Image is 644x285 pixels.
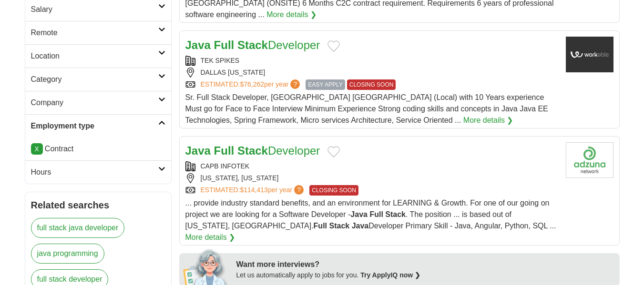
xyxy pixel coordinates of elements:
div: CAPB INFOTEK [185,161,558,171]
strong: Stack [329,222,349,230]
h2: Remote [31,27,158,39]
strong: Java [350,210,368,218]
span: $114,413 [240,186,267,194]
a: ESTIMATED:$114,413per year? [201,185,306,196]
button: Add to favorite jobs [327,146,340,157]
span: ... provide industry standard benefits, and an environment for LEARNING & Growth. For one of our ... [185,199,556,230]
a: Remote [25,21,171,44]
h2: Company [31,97,158,108]
span: CLOSING SOON [347,79,396,90]
div: [US_STATE], [US_STATE] [185,173,558,183]
div: Want more interviews? [236,259,614,270]
span: CLOSING SOON [309,185,358,196]
button: Add to favorite jobs [327,40,340,52]
div: TEK SPIKES [185,56,558,66]
h2: Employment type [31,120,158,132]
strong: Stack [385,210,406,218]
strong: Full [369,210,383,218]
a: Java Full StackDeveloper [185,144,320,157]
a: More details ❯ [185,232,235,243]
a: Category [25,68,171,91]
span: Sr. Full Stack Developer, [GEOGRAPHIC_DATA] [GEOGRAPHIC_DATA] (Local) with 10 Years experience Mu... [185,93,548,124]
strong: Stack [237,39,268,51]
img: Company logo [566,142,613,178]
img: Company logo [566,37,613,72]
strong: Full [214,39,235,51]
h2: Hours [31,167,158,178]
strong: Full [314,222,327,230]
div: DALLAS [US_STATE] [185,68,558,78]
h2: Category [31,74,158,85]
a: java programming [31,244,104,264]
a: Java Full StackDeveloper [185,39,320,51]
strong: Java [185,39,211,51]
a: full stack java developer [31,218,125,238]
strong: Full [214,144,235,157]
h2: Location [31,50,158,62]
strong: Java [185,144,211,157]
a: X [31,143,43,155]
span: ? [294,185,304,195]
h2: Salary [31,4,158,15]
strong: Java [352,222,369,230]
a: More details ❯ [266,9,317,20]
span: $76,262 [240,80,264,88]
li: Contract [31,143,165,155]
span: ? [290,79,300,89]
strong: Stack [237,144,268,157]
a: Employment type [25,114,171,138]
div: Let us automatically apply to jobs for you. [236,270,614,280]
h2: Related searches [31,198,165,212]
a: More details ❯ [463,115,513,126]
a: ESTIMATED:$76,262per year? [201,79,302,90]
a: Hours [25,160,171,184]
a: Location [25,44,171,68]
a: Try ApplyIQ now ❯ [360,271,420,279]
a: Company [25,91,171,114]
span: EASY APPLY [306,79,345,90]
